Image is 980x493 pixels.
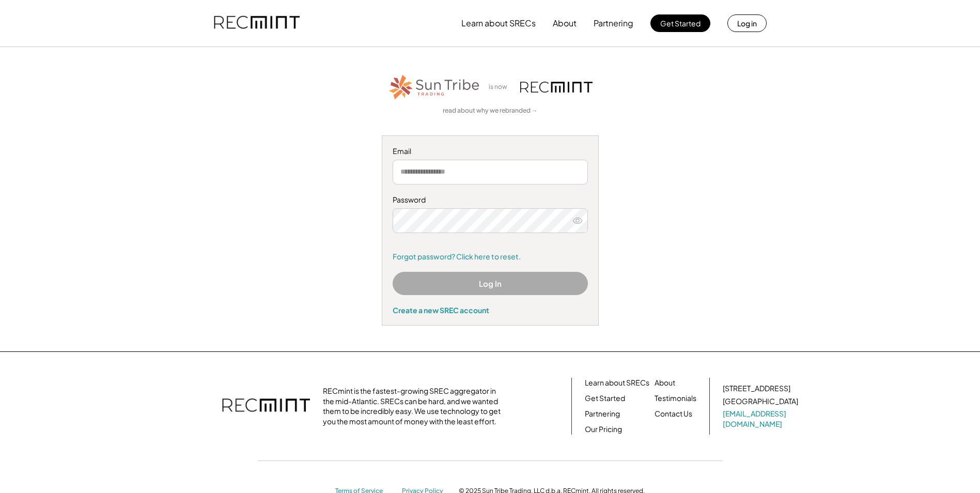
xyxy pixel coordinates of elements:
div: Password [393,195,588,205]
img: recmint-logotype%403x.png [214,6,300,41]
button: About [553,13,577,34]
button: Log In [393,272,588,295]
img: recmint-logotype%403x.png [222,388,310,424]
img: STT_Horizontal_Logo%2B-%2BColor.png [388,73,481,101]
div: RECmint is the fastest-growing SREC aggregator in the mid-Atlantic. SRECs can be hard, and we wan... [323,386,506,426]
div: Email [393,146,588,157]
a: Our Pricing [585,424,622,435]
div: Create a new SREC account [393,305,588,315]
button: Partnering [594,13,633,34]
a: [EMAIL_ADDRESS][DOMAIN_NAME] [723,409,800,429]
button: Learn about SRECs [461,13,536,34]
div: [STREET_ADDRESS] [723,383,790,394]
div: [GEOGRAPHIC_DATA] [723,396,798,407]
a: Get Started [585,393,625,404]
a: Partnering [585,409,620,419]
a: About [655,378,675,388]
button: Get Started [650,14,710,32]
img: recmint-logotype%403x.png [520,82,593,93]
a: read about why we rebranded → [443,106,538,115]
a: Testimonials [655,393,696,404]
button: Log in [727,14,767,32]
a: Learn about SRECs [585,378,649,388]
a: Contact Us [655,409,692,419]
div: is now [486,83,515,91]
a: Forgot password? Click here to reset. [393,252,588,262]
